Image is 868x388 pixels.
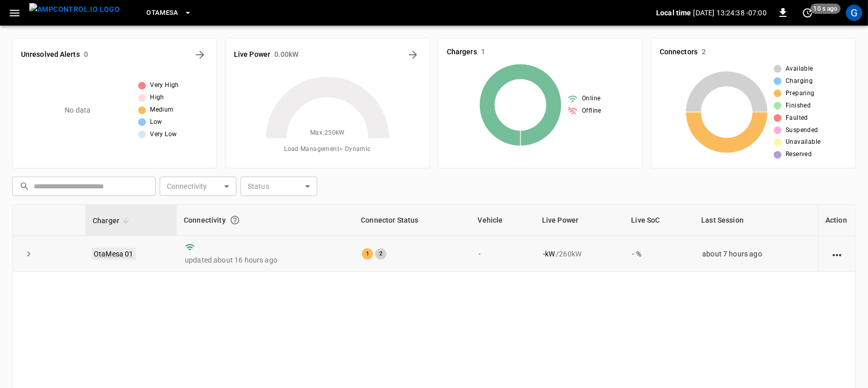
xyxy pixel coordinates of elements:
[799,5,816,21] button: set refresh interval
[786,137,820,147] span: Unavailable
[185,255,345,265] p: updated about 16 hours ago
[660,47,698,58] h6: Connectors
[811,4,841,14] span: 10 s ago
[831,249,843,259] div: action cell options
[702,47,706,58] h6: 2
[624,236,694,272] td: - %
[150,80,179,91] span: Very High
[582,106,601,116] span: Offline
[310,128,345,138] span: Max. 250 kW
[582,94,600,104] span: Online
[284,144,371,155] span: Load Management = Dynamic
[624,205,694,236] th: Live SoC
[150,130,177,140] span: Very Low
[693,8,767,18] p: [DATE] 13:24:38 -07:00
[786,101,811,111] span: Finished
[21,246,36,262] button: expand row
[786,76,813,87] span: Charging
[29,3,120,16] img: ampcontrol.io logo
[694,236,818,272] td: about 7 hours ago
[535,205,624,236] th: Live Power
[694,205,818,236] th: Last Session
[786,113,808,123] span: Faulted
[375,248,386,260] div: 2
[656,8,691,18] p: Local time
[543,249,616,259] div: / 260 kW
[84,49,88,60] h6: 0
[354,205,470,236] th: Connector Status
[150,117,162,127] span: Low
[142,3,196,23] button: OtaMesa
[481,47,485,58] h6: 1
[471,205,535,236] th: Vehicle
[786,125,818,136] span: Suspended
[150,93,164,103] span: High
[64,105,91,116] p: No data
[226,211,244,229] button: Connection between the charger and our software.
[543,249,555,259] p: - kW
[846,5,862,21] div: profile-icon
[234,49,270,60] h6: Live Power
[786,64,813,74] span: Available
[362,248,373,260] div: 1
[447,47,477,58] h6: Chargers
[405,47,421,63] button: Energy Overview
[274,49,299,60] h6: 0.00 kW
[786,89,815,99] span: Preparing
[21,49,80,60] h6: Unresolved Alerts
[150,105,173,115] span: Medium
[146,7,179,19] span: OtaMesa
[184,211,346,229] div: Connectivity
[92,248,136,260] a: OtaMesa 01
[471,236,535,272] td: -
[818,205,855,236] th: Action
[786,149,812,160] span: Reserved
[93,214,133,227] span: Charger
[192,47,208,63] button: All Alerts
